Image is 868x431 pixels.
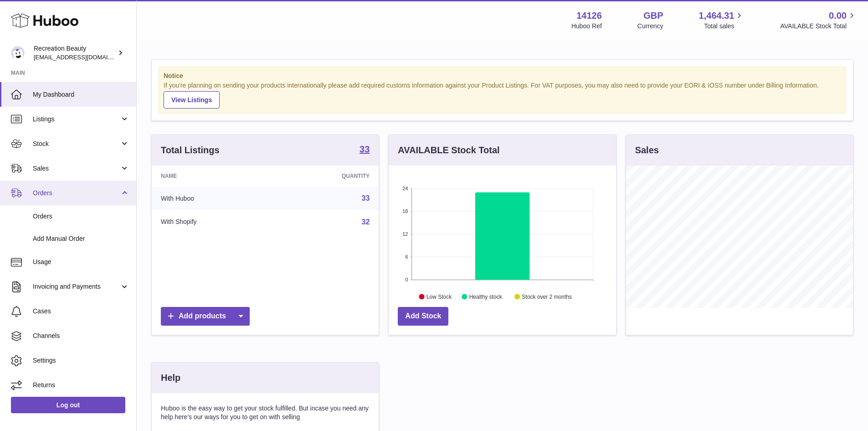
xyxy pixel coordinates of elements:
a: 33 [360,145,370,156]
a: 1,464.31 Total sales [699,10,745,31]
p: Huboo is the easy way to get your stock fulfilled. But incase you need any help here's our ways f... [161,404,370,421]
strong: Notice [164,72,841,80]
span: Returns [33,381,129,389]
text: Low Stock [426,293,452,300]
span: 0.00 [829,10,847,22]
span: Orders [33,212,129,221]
td: With Huboo [152,187,274,210]
a: 33 [362,194,370,202]
span: 1,464.31 [699,10,734,22]
th: Name [152,166,274,187]
div: Huboo Ref [571,22,602,31]
a: View Listings [164,91,220,109]
h3: Sales [635,144,659,156]
a: Add products [161,307,250,326]
td: With Shopify [152,210,274,234]
text: 12 [403,231,408,237]
text: Healthy stock [469,293,503,300]
a: 32 [362,218,370,226]
th: Quantity [274,166,379,187]
text: Stock over 2 months [522,293,572,300]
span: Add Manual Order [33,234,129,243]
span: Orders [33,189,120,197]
div: Currency [637,22,663,31]
text: 6 [406,254,408,260]
a: Log out [11,397,125,413]
strong: GBP [643,10,663,22]
span: Total sales [704,22,745,31]
span: [EMAIL_ADDRESS][DOMAIN_NAME] [34,53,134,61]
a: Add Stock [398,307,448,326]
span: Stock [33,140,120,148]
span: Listings [33,115,120,124]
text: 0 [406,277,408,282]
h3: AVAILABLE Stock Total [398,144,499,156]
strong: 33 [360,145,370,154]
img: internalAdmin-14126@internal.huboo.com [11,46,25,60]
span: Settings [33,356,129,365]
span: AVAILABLE Stock Total [780,22,857,31]
a: 0.00 AVAILABLE Stock Total [780,10,857,31]
span: Cases [33,307,129,316]
h3: Help [161,372,180,384]
div: Recreation Beauty [34,44,116,62]
div: If you're planning on sending your products internationally please add required customs informati... [164,81,841,109]
strong: 14126 [576,10,602,22]
h3: Total Listings [161,144,220,156]
span: My Dashboard [33,90,129,99]
span: Usage [33,258,129,266]
text: 24 [403,186,408,191]
span: Invoicing and Payments [33,282,120,291]
span: Channels [33,332,129,340]
span: Sales [33,164,120,173]
text: 18 [403,208,408,214]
